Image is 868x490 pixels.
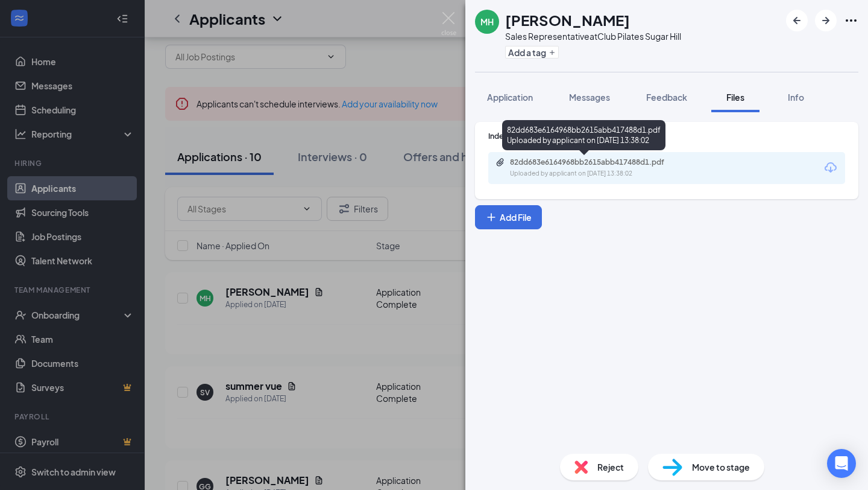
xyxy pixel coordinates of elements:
[495,157,691,179] a: Paperclip82dd683e6164968bb2615abb417488d1.pdfUploaded by applicant on [DATE] 13:38:02
[549,49,556,56] svg: Plus
[823,161,838,175] svg: Download
[819,13,833,28] svg: ArrowRight
[844,13,858,28] svg: Ellipses
[475,205,542,229] button: Add FilePlus
[827,449,856,478] div: Open Intercom Messenger
[510,169,691,179] div: Uploaded by applicant on [DATE] 13:38:02
[502,120,665,150] div: 82dd683e6164968bb2615abb417488d1.pdf Uploaded by applicant on [DATE] 13:38:02
[495,157,505,167] svg: Paperclip
[487,92,533,103] span: Application
[505,10,630,30] h1: [PERSON_NAME]
[646,92,687,103] span: Feedback
[597,460,624,474] span: Reject
[790,13,804,28] svg: ArrowLeftNew
[505,30,681,42] div: Sales Representative at Club Pilates Sugar Hill
[480,16,494,28] div: MH
[786,10,808,31] button: ArrowLeftNew
[505,46,559,59] button: PlusAdd a tag
[488,131,845,141] div: Indeed Resume
[569,92,610,103] span: Messages
[485,211,497,223] svg: Plus
[788,92,804,103] span: Info
[726,92,744,103] span: Files
[510,157,679,167] div: 82dd683e6164968bb2615abb417488d1.pdf
[815,10,837,31] button: ArrowRight
[692,460,750,474] span: Move to stage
